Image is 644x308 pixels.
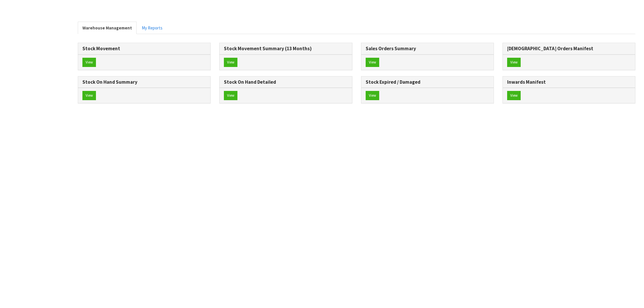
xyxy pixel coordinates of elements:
button: View [82,91,96,100]
h3: [DEMOGRAPHIC_DATA] Orders Manifest [507,46,631,51]
button: View [507,58,521,67]
button: View [224,91,237,100]
h3: Inwards Manifest [507,79,631,85]
h3: Sales Orders Summary [366,46,489,51]
a: Warehouse Management [78,22,137,34]
button: View [507,91,521,100]
h3: Stock Expired / Damaged [366,79,489,85]
button: View [366,58,379,67]
button: View [82,58,96,67]
h3: Stock Movement Summary (13 Months) [224,46,348,51]
h3: Stock On Hand Detailed [224,79,348,85]
h3: Stock Movement [82,46,206,51]
button: View [366,91,379,100]
a: My Reports [137,22,167,34]
button: View [224,58,237,67]
h3: Stock On Hand Summary [82,79,206,85]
